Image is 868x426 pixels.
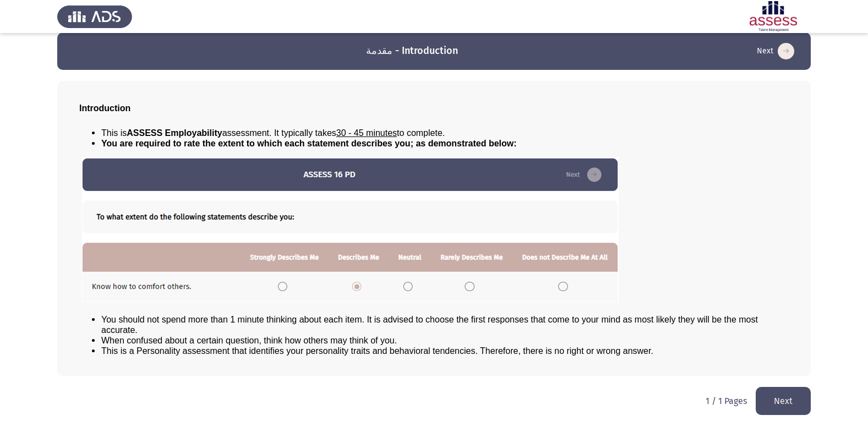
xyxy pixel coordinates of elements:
img: Assessment logo of ASSESS Employability - EBI [736,1,811,32]
span: When confused about a certain question, think how others may think of you. [101,336,397,345]
button: load next page [754,42,798,60]
span: Introduction [79,103,130,113]
span: This is assessment. It typically takes to complete. [101,128,445,138]
h3: مقدمة - Introduction [366,44,458,58]
p: 1 / 1 Pages [706,396,747,406]
span: You should not spend more than 1 minute thinking about each item. It is advised to choose the fir... [101,315,758,335]
span: This is a Personality assessment that identifies your personality traits and behavioral tendencie... [101,346,653,356]
u: 30 - 45 minutes [336,128,397,138]
b: ASSESS Employability [127,128,222,138]
button: load next page [756,387,811,415]
img: Assess Talent Management logo [57,1,132,32]
span: You are required to rate the extent to which each statement describes you; as demonstrated below: [101,139,517,148]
